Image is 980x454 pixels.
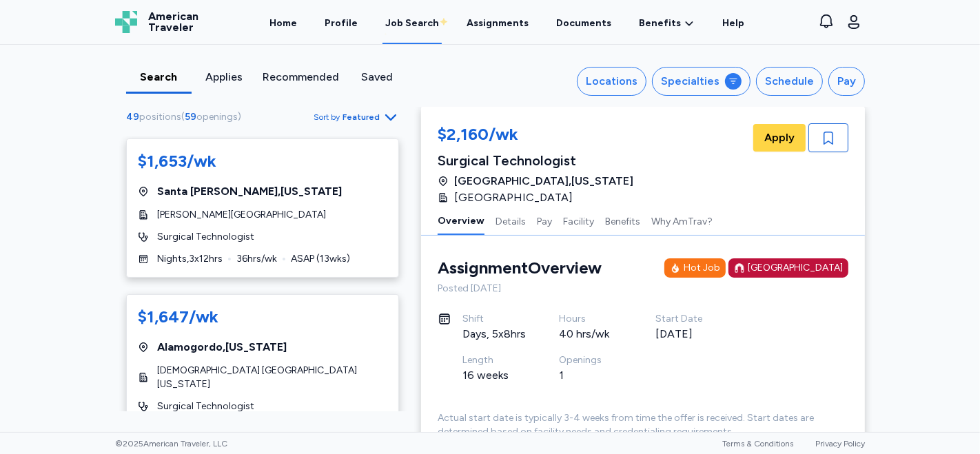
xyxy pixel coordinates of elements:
a: Benefits [639,17,695,30]
span: [GEOGRAPHIC_DATA] , [US_STATE] [454,173,633,189]
div: Posted [DATE] [438,282,848,296]
button: Schedule [756,67,823,96]
span: Sort by [314,112,340,123]
span: Santa [PERSON_NAME] , [US_STATE] [157,183,342,200]
span: Nights , 3 x 12 hrs [157,252,223,266]
span: Featured [343,112,380,123]
div: Saved [350,69,405,85]
div: $1,647/wk [138,306,218,328]
span: Surgical Technologist [157,230,254,244]
button: Sort byFeatured [314,109,399,125]
button: Apply [753,124,806,152]
span: Apply [764,130,795,146]
img: Logo [115,11,137,33]
span: positions [139,111,181,123]
div: 40 hrs/wk [559,326,622,342]
div: $1,653/wk [138,150,216,172]
span: openings [196,111,238,123]
div: Specialties [661,73,719,90]
span: [PERSON_NAME][GEOGRAPHIC_DATA] [157,208,326,222]
div: Days, 5x8hrs [462,326,526,342]
button: Details [496,206,526,235]
span: 36 hrs/wk [236,252,277,266]
div: Openings [559,353,622,367]
div: [DATE] [655,326,719,342]
button: Pay [537,206,552,235]
span: Alamogordo , [US_STATE] [157,339,287,355]
span: 59 [185,111,196,123]
span: [DEMOGRAPHIC_DATA] [GEOGRAPHIC_DATA][US_STATE] [157,364,387,391]
a: Job Search [382,1,442,44]
div: 1 [559,367,622,384]
button: Facility [563,206,594,235]
div: Pay [837,73,856,90]
div: $2,160/wk [438,123,633,148]
button: Pay [828,67,865,96]
div: Assignment Overview [438,257,602,279]
a: Terms & Conditions [722,439,793,448]
div: [GEOGRAPHIC_DATA] [748,261,843,275]
button: Overview [438,206,484,235]
span: [GEOGRAPHIC_DATA] [454,189,573,206]
a: Privacy Policy [815,439,865,448]
div: Start Date [655,312,719,326]
span: Benefits [639,17,681,30]
div: 16 weeks [462,367,526,384]
button: Locations [577,67,646,96]
span: American Traveler [148,11,198,33]
button: Benefits [605,206,640,235]
div: Schedule [765,73,814,90]
div: Locations [586,73,637,90]
span: Surgical Technologist [157,400,254,413]
div: Job Search [385,17,439,30]
div: Applies [197,69,252,85]
div: Length [462,353,526,367]
button: Specialties [652,67,751,96]
div: ( ) [126,110,247,124]
span: © 2025 American Traveler, LLC [115,438,227,449]
div: Hours [559,312,622,326]
div: Actual start date is typically 3-4 weeks from time the offer is received. Start dates are determi... [438,411,848,439]
div: Shift [462,312,526,326]
div: Hot Job [684,261,720,275]
div: Search [132,69,186,85]
span: 49 [126,111,139,123]
button: Why AmTrav? [651,206,713,235]
div: Surgical Technologist [438,151,633,170]
div: Recommended [263,69,339,85]
span: ASAP ( 13 wks) [291,252,350,266]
